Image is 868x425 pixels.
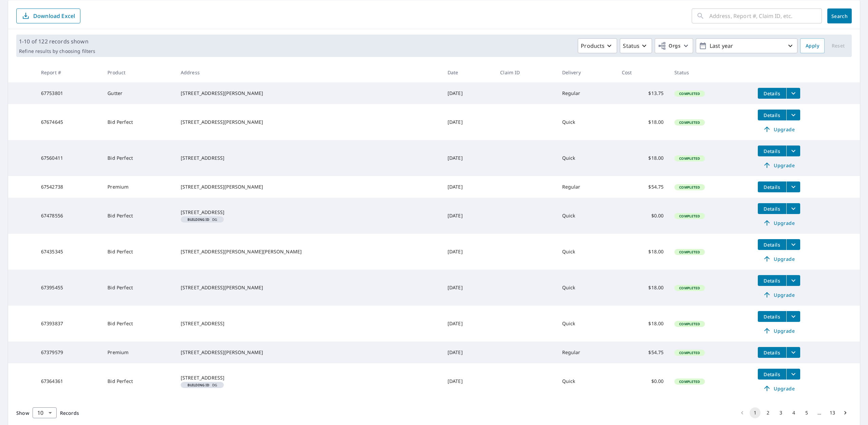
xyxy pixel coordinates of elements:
span: Details [762,277,782,284]
td: 67395455 [36,270,102,306]
td: [DATE] [442,270,495,306]
p: Status [623,42,639,50]
th: Claim ID [495,62,556,82]
td: [DATE] [442,140,495,176]
button: detailsBtn-67753801 [758,88,786,99]
div: [STREET_ADDRESS] [181,209,437,216]
p: Products [581,42,605,50]
button: filesDropdownBtn-67674645 [786,110,800,120]
th: Delivery [557,62,616,82]
td: Regular [557,82,616,104]
span: Details [762,206,782,212]
td: [DATE] [442,306,495,342]
span: Records [60,410,79,416]
span: Upgrade [762,384,796,392]
td: $54.75 [616,342,669,363]
td: [DATE] [442,104,495,140]
span: Details [762,242,782,248]
td: Regular [557,342,616,363]
td: Quick [557,140,616,176]
td: [DATE] [442,234,495,270]
td: Bid Perfect [102,104,175,140]
span: Search [833,13,846,19]
td: 67674645 [36,104,102,140]
span: Upgrade [762,125,796,133]
button: Orgs [655,38,693,53]
button: Go to page 13 [827,407,838,418]
p: Download Excel [33,12,75,20]
span: Details [762,184,782,190]
span: Upgrade [762,255,796,263]
td: $18.00 [616,270,669,306]
td: Premium [102,176,175,198]
td: 67560411 [36,140,102,176]
span: Completed [675,185,704,190]
td: Bid Perfect [102,363,175,399]
td: Bid Perfect [102,270,175,306]
button: Download Excel [16,8,80,23]
button: detailsBtn-67393837 [758,311,786,322]
div: [STREET_ADDRESS][PERSON_NAME] [181,284,437,291]
div: … [814,409,825,416]
button: detailsBtn-67478556 [758,203,786,214]
div: [STREET_ADDRESS] [181,155,437,161]
button: filesDropdownBtn-67560411 [786,146,800,156]
th: Address [175,62,442,82]
td: Quick [557,363,616,399]
span: Completed [675,379,704,384]
td: Bid Perfect [102,198,175,234]
td: [DATE] [442,176,495,198]
div: [STREET_ADDRESS] [181,320,437,327]
th: Date [442,62,495,82]
td: $0.00 [616,363,669,399]
button: filesDropdownBtn-67379579 [786,347,800,358]
td: 67364361 [36,363,102,399]
button: Apply [800,38,825,53]
span: DG [183,218,221,221]
span: Upgrade [762,219,796,227]
button: filesDropdownBtn-67435345 [786,239,800,250]
td: $18.00 [616,104,669,140]
button: detailsBtn-67674645 [758,110,786,120]
td: Bid Perfect [102,234,175,270]
button: detailsBtn-67379579 [758,347,786,358]
td: [DATE] [442,82,495,104]
td: Quick [557,234,616,270]
span: Completed [675,156,704,161]
button: filesDropdownBtn-67542738 [786,181,800,192]
button: detailsBtn-67435345 [758,239,786,250]
a: Upgrade [758,383,800,394]
td: $18.00 [616,140,669,176]
button: Search [827,8,852,23]
td: $18.00 [616,306,669,342]
input: Address, Report #, Claim ID, etc. [709,6,822,25]
th: Cost [616,62,669,82]
a: Upgrade [758,217,800,228]
td: $13.75 [616,82,669,104]
td: Bid Perfect [102,306,175,342]
a: Upgrade [758,124,800,135]
div: Show 10 records [33,407,57,418]
td: $18.00 [616,234,669,270]
td: Quick [557,270,616,306]
span: Details [762,371,782,378]
span: Upgrade [762,161,796,169]
td: [DATE] [442,342,495,363]
td: 67478556 [36,198,102,234]
p: Refine results by choosing filters [19,48,95,54]
td: 67753801 [36,82,102,104]
button: Products [578,38,617,53]
em: Building ID [188,218,210,221]
span: Completed [675,214,704,218]
p: 1-10 of 122 records shown [19,37,95,45]
span: Completed [675,120,704,125]
div: [STREET_ADDRESS][PERSON_NAME] [181,119,437,125]
em: Building ID [188,383,210,387]
td: 67435345 [36,234,102,270]
td: Bid Perfect [102,140,175,176]
button: filesDropdownBtn-67395455 [786,275,800,286]
td: [DATE] [442,198,495,234]
td: Gutter [102,82,175,104]
span: Completed [675,286,704,290]
button: detailsBtn-67395455 [758,275,786,286]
